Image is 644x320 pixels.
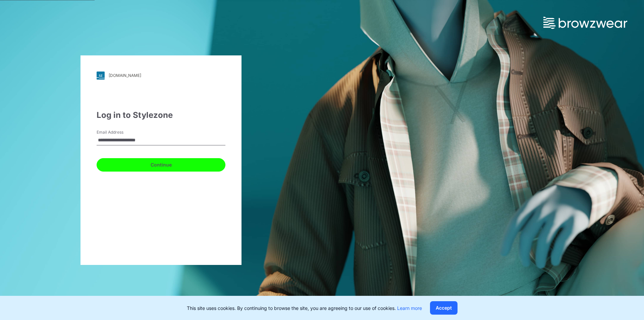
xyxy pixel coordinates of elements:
[397,305,422,311] a: Learn more
[97,72,225,80] a: [DOMAIN_NAME]
[97,72,105,80] img: svg+xml;base64,PHN2ZyB3aWR0aD0iMjgiIGhlaWdodD0iMjgiIHZpZXdCb3g9IjAgMCAyOCAyOCIgZmlsbD0ibm9uZSIgeG...
[543,17,627,29] img: browzwear-logo.73288ffb.svg
[430,301,458,315] button: Accept
[97,109,225,121] div: Log in to Stylezone
[187,305,422,312] p: This site uses cookies. By continuing to browse the site, you are agreeing to our use of cookies.
[109,73,141,78] div: [DOMAIN_NAME]
[97,129,144,135] label: Email Address
[97,158,225,172] button: Continue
